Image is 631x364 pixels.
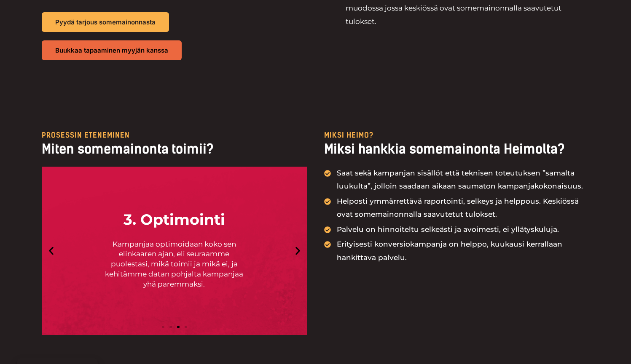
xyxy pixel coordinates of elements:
[55,19,156,25] span: Pyydä tarjous somemainonnasta
[335,195,590,221] span: Helposti ymmärrettävä raportointi, selkeys ja helppous. Keskiössä ovat somemainonnalla saavutetut...
[169,326,172,328] span: Go to slide 2
[335,223,559,236] span: Palvelu on hinnoiteltu selkeästi ja avoimesti, ei yllätyskuluja.
[293,245,303,256] div: Next slide
[324,141,590,158] h2: Miksi hankkia somemainonta Heimolta?
[335,238,590,264] span: Erityisesti konversiokampanja on helppo, kuukausi kerrallaan hankittava palvelu.
[162,326,164,328] span: Go to slide 1
[177,326,180,328] span: Go to slide 3
[55,47,168,53] span: Buukkaa tapaaminen myyjän kanssa
[101,212,248,227] div: 3. Optimointi
[324,132,590,139] p: Miksi heimo?
[42,167,307,335] div: 3 / 4
[42,12,169,32] a: Pyydä tarjous somemainonnasta
[185,326,187,328] span: Go to slide 4
[42,132,307,139] p: PROSESSIN ETENEMINEN
[101,239,248,290] div: Kampanjaa optimoidaan koko sen elinkaaren ajan, eli seuraamme puolestasi, mikä toimii ja mikä ei,...
[42,40,182,60] a: Buukkaa tapaaminen myyjän kanssa
[42,141,307,158] h2: Miten somemainonta toimii?
[46,245,56,256] div: Previous slide
[335,167,590,193] span: Saat sekä kampanjan sisällöt että teknisen toteutuksen ”samalta luukulta”, jolloin saadaan aikaan...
